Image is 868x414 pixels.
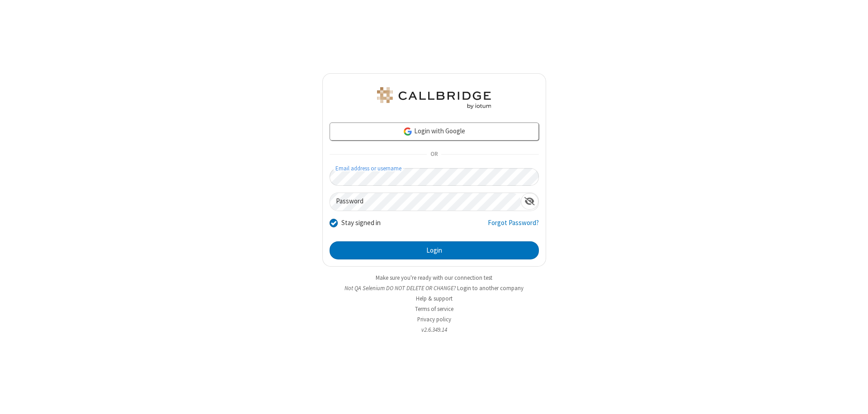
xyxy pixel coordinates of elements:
a: Forgot Password? [488,218,539,235]
button: Login to another company [457,284,524,292]
input: Email address or username [330,168,539,186]
button: Login [330,241,539,259]
input: Password [330,193,521,211]
div: Show password [521,193,538,210]
span: OR [427,148,441,161]
li: v2.6.349.14 [322,325,546,334]
label: Stay signed in [341,218,381,228]
iframe: Chat [845,390,861,408]
img: google-icon.png [403,127,413,136]
a: Login with Google [330,122,539,141]
a: Help & support [416,295,453,302]
img: QA Selenium DO NOT DELETE OR CHANGE [375,87,493,109]
li: Not QA Selenium DO NOT DELETE OR CHANGE? [322,284,546,292]
a: Privacy policy [417,315,451,323]
a: Make sure you're ready with our connection test [376,274,492,282]
a: Terms of service [415,305,453,313]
